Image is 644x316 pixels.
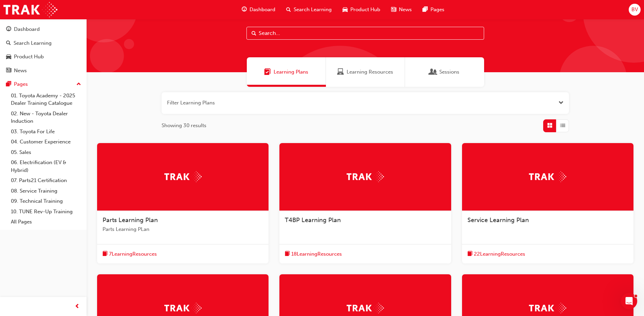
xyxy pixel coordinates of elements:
span: prev-icon [75,302,80,311]
span: guage-icon [242,5,247,14]
img: Trak [3,2,57,17]
span: Sessions [430,68,437,76]
img: Trak [164,303,202,313]
div: News [14,67,27,75]
span: Learning Plans [264,68,271,76]
span: Learning Resources [337,68,344,76]
a: 02. New - Toyota Dealer Induction [8,108,84,126]
span: Search [252,29,256,37]
span: Showing 30 results [162,122,206,130]
span: Parts Learning PLan [103,225,263,233]
button: book-icon18LearningResources [285,250,342,258]
a: 03. Toyota For Life [8,126,84,137]
button: BV [629,4,641,16]
a: pages-iconPages [417,3,450,17]
a: 01. Toyota Academy - 2025 Dealer Training Catalogue [8,91,84,108]
span: 18 Learning Resources [291,250,342,258]
a: SessionsSessions [405,57,484,87]
a: TrakT4BP Learning Planbook-icon18LearningResources [279,143,451,264]
span: car-icon [6,54,11,60]
span: News [399,6,412,14]
span: BV [631,6,638,14]
a: 05. Sales [8,147,84,158]
a: guage-iconDashboard [236,3,281,17]
a: Learning PlansLearning Plans [247,57,326,87]
img: Trak [347,171,384,182]
span: Parts Learning Plan [103,216,158,224]
span: List [560,122,565,130]
a: 10. TUNE Rev-Up Training [8,206,84,217]
span: guage-icon [6,26,11,33]
a: 08. Service Training [8,186,84,196]
span: book-icon [285,250,290,258]
a: 09. Technical Training [8,196,84,206]
button: book-icon7LearningResources [103,250,157,258]
img: Trak [164,171,202,182]
input: Search... [246,27,484,40]
button: book-icon22LearningResources [467,250,525,258]
span: Service Learning Plan [467,216,529,224]
span: search-icon [286,5,291,14]
button: Open the filter [558,99,564,107]
span: pages-icon [423,5,428,14]
span: Grid [547,122,552,130]
a: 06. Electrification (EV & Hybrid) [8,157,84,175]
a: 04. Customer Experience [8,137,84,147]
button: Pages [3,78,84,91]
a: car-iconProduct Hub [337,3,386,17]
a: News [3,64,84,77]
span: book-icon [103,250,108,258]
div: Dashboard [14,25,40,33]
span: Pages [430,6,444,14]
span: Search Learning [294,6,332,14]
span: search-icon [6,40,11,46]
span: book-icon [467,250,473,258]
a: search-iconSearch Learning [281,3,337,17]
span: T4BP Learning Plan [285,216,341,224]
span: up-icon [76,80,81,89]
a: Dashboard [3,23,84,36]
a: Search Learning [3,37,84,50]
button: DashboardSearch LearningProduct HubNews [3,22,84,78]
span: Dashboard [250,6,275,14]
a: TrakService Learning Planbook-icon22LearningResources [462,143,633,264]
div: Pages [14,80,28,88]
span: 22 Learning Resources [474,250,525,258]
div: Product Hub [14,53,44,61]
a: news-iconNews [386,3,417,17]
img: Trak [529,303,566,313]
div: Search Learning [14,39,52,47]
span: 7 Learning Resources [109,250,157,258]
a: TrakParts Learning PlanParts Learning PLanbook-icon7LearningResources [97,143,269,264]
span: Sessions [439,68,459,76]
span: Product Hub [350,6,380,14]
span: news-icon [6,68,11,74]
iframe: Intercom live chat [621,293,637,309]
span: news-icon [391,5,396,14]
span: pages-icon [6,81,11,87]
a: All Pages [8,217,84,227]
span: Learning Resources [347,68,393,76]
a: 07. Parts21 Certification [8,175,84,186]
span: Learning Plans [274,68,308,76]
img: Trak [347,303,384,313]
a: Learning ResourcesLearning Resources [326,57,405,87]
a: Product Hub [3,51,84,63]
span: car-icon [343,5,348,14]
img: Trak [529,171,566,182]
